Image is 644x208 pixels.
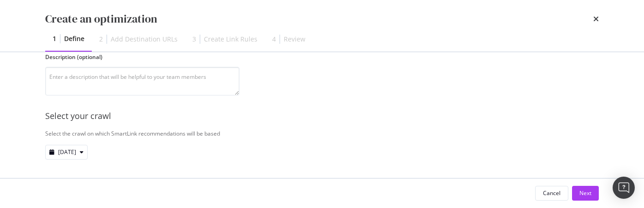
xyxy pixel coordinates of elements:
[53,34,56,43] div: 1
[272,35,276,44] div: 4
[45,130,247,137] div: Select the crawl on which SmartLink recommendations will be based
[572,186,599,201] button: Next
[613,177,635,199] div: Open Intercom Messenger
[58,148,76,156] span: 2025 Sep. 10th
[64,34,84,43] div: Define
[111,35,178,44] div: Add Destination URLs
[543,189,561,197] div: Cancel
[204,35,257,44] div: Create Link Rules
[45,53,239,61] label: Description (optional)
[535,186,568,201] button: Cancel
[593,11,599,27] div: times
[45,11,157,27] div: Create an optimization
[45,110,247,122] div: Select your crawl
[45,145,88,160] button: [DATE]
[99,35,103,44] div: 2
[192,35,196,44] div: 3
[579,189,591,197] div: Next
[284,35,305,44] div: Review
